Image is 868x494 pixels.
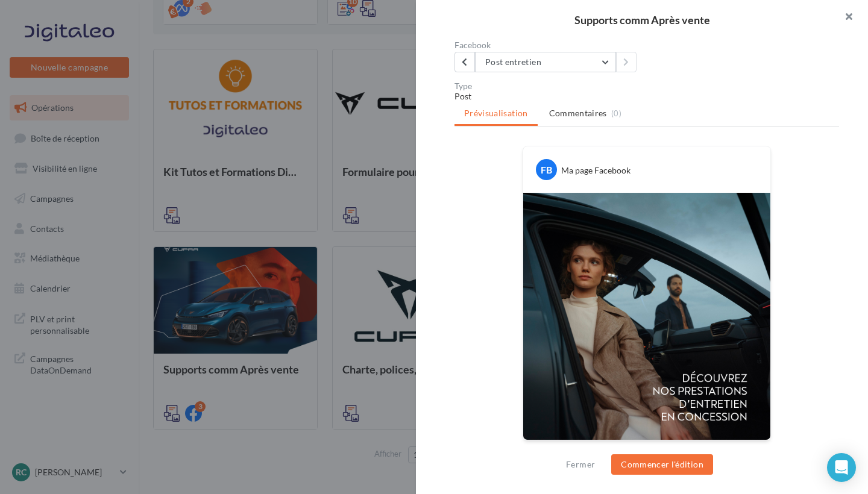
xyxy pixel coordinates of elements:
div: Post [454,90,839,102]
div: La prévisualisation est non-contractuelle [523,440,771,456]
div: Facebook [454,41,642,49]
button: Fermer [561,457,600,472]
div: Supports comm Après vente [435,14,849,25]
span: (0) [611,108,621,118]
button: Commencer l'édition [611,454,713,475]
div: Ma page Facebook [561,164,631,177]
div: Open Intercom Messenger [827,453,856,482]
div: FB [536,159,557,180]
span: Commentaires [549,107,607,119]
div: Type [454,82,839,90]
button: Post entretien [475,52,616,72]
